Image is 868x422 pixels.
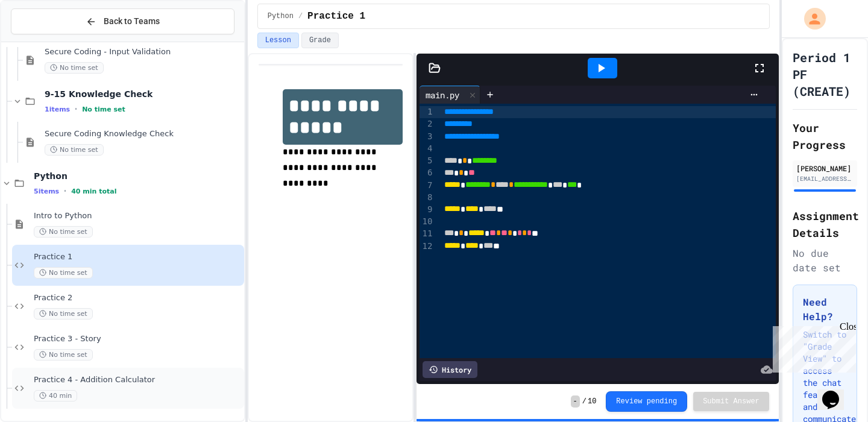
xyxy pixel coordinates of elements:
[693,392,769,411] button: Submit Answer
[420,106,435,118] div: 1
[45,129,242,139] span: Secure Coding Knowledge Check
[34,171,242,181] span: Python
[301,33,339,48] button: Grade
[75,104,77,114] span: •
[45,47,242,57] span: Secure Coding - Input Validation
[420,155,435,167] div: 5
[582,397,587,406] span: /
[796,163,854,174] div: [PERSON_NAME]
[588,397,596,406] span: 10
[34,267,93,279] span: No time set
[34,334,242,344] span: Practice 3 - Story
[571,395,580,408] span: -
[420,118,435,130] div: 2
[45,89,242,99] span: 9-15 Knowledge Check
[420,180,435,192] div: 7
[34,375,242,385] span: Practice 4 - Addition Calculator
[703,397,759,406] span: Submit Answer
[420,89,465,101] div: main.py
[420,216,435,228] div: 10
[82,105,125,113] span: No time set
[34,187,59,195] span: 5 items
[420,204,435,216] div: 9
[803,295,847,324] h3: Need Help?
[268,11,294,21] span: Python
[34,349,93,361] span: No time set
[34,308,93,320] span: No time set
[423,361,477,378] div: History
[420,241,435,253] div: 12
[45,144,104,156] span: No time set
[420,143,435,155] div: 4
[45,105,70,113] span: 1 items
[71,187,116,195] span: 40 min total
[793,49,857,99] h1: Period 1 PF (CREATE)
[420,86,480,104] div: main.py
[257,33,299,48] button: Lesson
[5,5,83,77] div: Chat with us now!Close
[45,62,104,74] span: No time set
[791,5,829,33] div: My Account
[34,293,242,303] span: Practice 2
[104,15,160,28] span: Back to Teams
[11,8,234,34] button: Back to Teams
[420,131,435,143] div: 3
[34,226,93,238] span: No time set
[793,246,857,275] div: No due date set
[420,192,435,204] div: 8
[606,391,687,412] button: Review pending
[307,9,365,24] span: Practice 1
[420,167,435,179] div: 6
[768,321,856,373] iframe: chat widget
[793,207,857,241] h2: Assignment Details
[34,252,242,262] span: Practice 1
[34,211,242,221] span: Intro to Python
[420,228,435,240] div: 11
[817,374,856,410] iframe: chat widget
[793,119,857,153] h2: Your Progress
[34,390,77,402] span: 40 min
[298,11,303,21] span: /
[796,174,854,183] div: [EMAIL_ADDRESS][DOMAIN_NAME]
[64,186,66,196] span: •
